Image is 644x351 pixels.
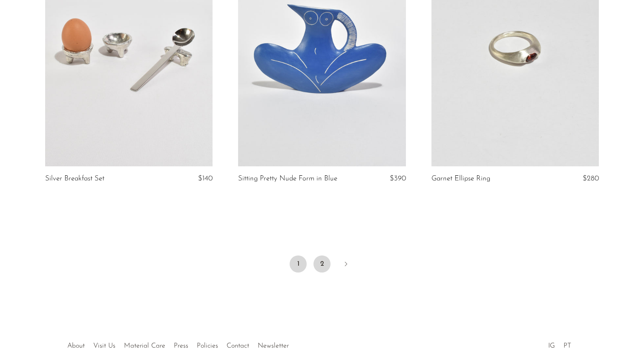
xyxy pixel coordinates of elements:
[198,175,213,182] span: $140
[67,342,85,349] a: About
[197,342,218,349] a: Policies
[583,175,599,182] span: $280
[174,342,188,349] a: Press
[238,175,337,183] a: Sitting Pretty Nude Form in Blue
[563,342,571,349] a: PT
[124,342,165,349] a: Material Care
[337,255,354,274] a: Next
[548,342,555,349] a: IG
[227,342,249,349] a: Contact
[390,175,406,182] span: $390
[290,255,307,273] span: 1
[93,342,115,349] a: Visit Us
[313,255,331,273] a: 2
[431,175,490,183] a: Garnet Ellipse Ring
[45,175,104,183] a: Silver Breakfast Set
